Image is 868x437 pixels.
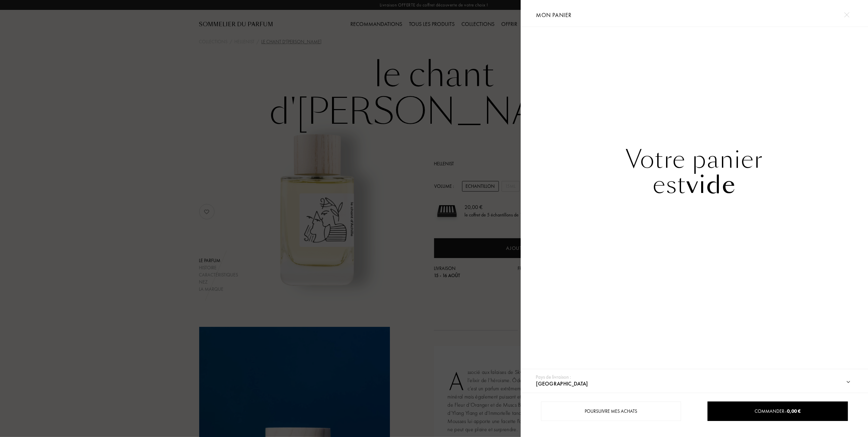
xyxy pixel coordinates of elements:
[521,147,868,197] div: Votre panier est
[536,373,571,381] div: Pays de livraison :
[787,408,801,414] span: 0,00 €
[686,168,736,201] span: vide
[708,408,847,415] div: Commander –
[844,12,849,17] img: cross.svg
[541,402,681,421] div: Poursuivre mes achats
[536,11,571,19] span: Mon panier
